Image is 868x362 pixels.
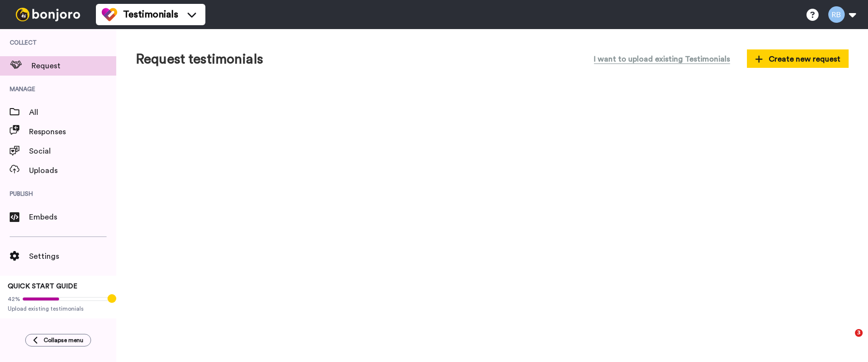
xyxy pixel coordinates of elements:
[29,145,116,157] span: Social
[12,8,84,21] img: bj-logo-header-white.svg
[25,334,91,346] button: Collapse menu
[835,329,858,352] iframe: Intercom live chat
[29,126,116,138] span: Responses
[755,53,840,65] span: Create new request
[587,48,737,70] button: I want to upload existing Testimonials
[8,295,20,303] span: 42%
[29,211,116,223] span: Embeds
[44,336,83,344] span: Collapse menu
[594,53,730,65] span: I want to upload existing Testimonials
[29,251,116,262] span: Settings
[855,329,863,337] span: 3
[108,294,116,303] div: Tooltip anchor
[31,60,116,72] span: Request
[8,283,77,290] span: QUICK START GUIDE
[29,165,116,176] span: Uploads
[102,7,117,22] img: tm-color.svg
[123,8,178,21] span: Testimonials
[8,305,108,313] span: Upload existing testimonials
[747,49,849,69] button: Create new request
[136,52,263,67] h1: Request testimonials
[29,107,116,118] span: All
